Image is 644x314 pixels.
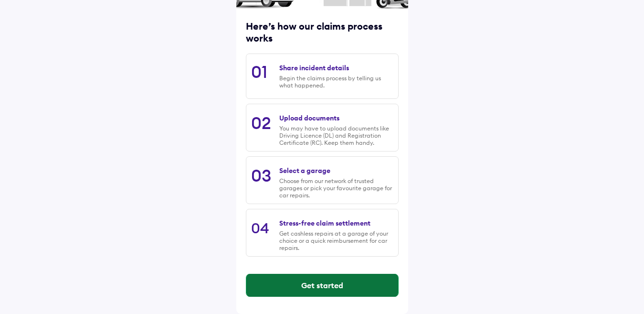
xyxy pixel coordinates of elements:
[279,64,349,72] div: Share incident details
[279,114,339,122] div: Upload documents
[279,177,393,199] div: Choose from our network of trusted garages or pick your favourite garage for car repairs.
[279,75,393,89] div: Begin the claims process by telling us what happened.
[246,274,398,297] button: Get started
[279,219,370,227] div: Stress-free claim settlement
[251,219,269,237] div: 04
[279,230,393,251] div: Get cashless repairs at a garage of your choice or a quick reimbursement for car repairs.
[279,166,330,175] div: Select a garage
[251,165,271,186] div: 03
[251,61,267,82] div: 01
[251,112,271,133] div: 02
[279,125,393,146] div: You may have to upload documents like Driving Licence (DL) and Registration Certificate (RC). Kee...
